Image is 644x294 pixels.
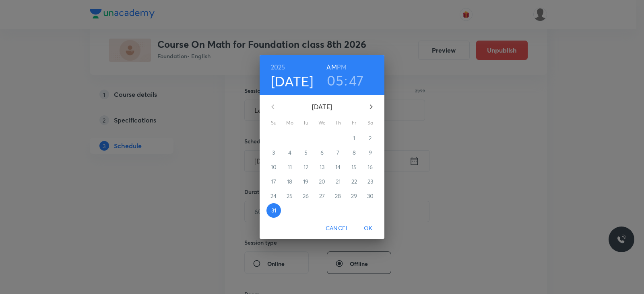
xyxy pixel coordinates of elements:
[326,223,349,233] span: Cancel
[331,119,345,127] span: Th
[337,61,347,73] button: PM
[326,61,336,73] button: AM
[347,119,361,127] span: Fr
[283,102,361,112] p: [DATE]
[299,119,313,127] span: Tu
[271,206,276,214] p: 31
[363,119,378,127] span: Sa
[355,221,381,236] button: OK
[327,72,343,89] button: 05
[271,61,285,73] button: 2025
[266,203,281,218] button: 31
[359,223,378,233] span: OK
[344,72,347,89] h3: :
[283,119,297,127] span: Mo
[315,119,329,127] span: We
[271,73,314,90] button: [DATE]
[266,119,281,127] span: Su
[322,221,352,236] button: Cancel
[349,72,364,89] button: 47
